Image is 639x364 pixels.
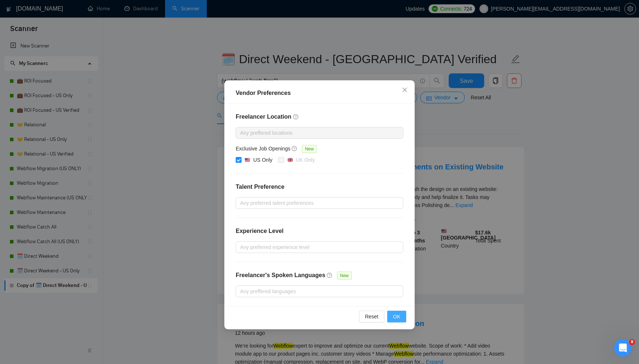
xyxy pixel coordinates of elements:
div: Vendor Preferences [236,89,403,97]
h4: Experience Level [236,227,284,235]
iframe: To enrich screen reader interactions, please activate Accessibility in Grammarly extension settings [614,339,632,357]
img: 🇬🇧 [288,157,293,162]
h4: Freelancer's Spoken Languages [236,271,325,280]
div: Did this answer your question? [9,212,138,220]
button: OK [387,311,406,322]
button: go back [5,3,19,17]
div: US Only [253,156,272,164]
span: OK [393,313,400,321]
a: Open in help center [44,243,102,249]
span: disappointed reaction [45,219,64,234]
button: Close [395,80,415,100]
button: Expand window [128,3,142,17]
button: Reset [359,311,384,322]
span: neutral face reaction [64,219,83,234]
div: UK Only [296,156,315,164]
span: question-circle [293,114,299,120]
span: 😐 [68,219,78,234]
span: question-circle [327,272,333,278]
span: New [302,145,317,153]
span: 8 [629,339,635,345]
span: New [337,272,352,280]
img: 🇺🇸 [245,157,250,162]
h5: Exclusive Job Openings [236,145,290,153]
h4: Freelancer Location [236,112,403,121]
span: 😃 [87,219,97,234]
span: Reset [365,313,378,321]
span: close [402,87,408,93]
span: smiley reaction [83,219,102,234]
h4: Talent Preference [236,183,403,191]
span: 😞 [49,219,59,234]
span: question-circle [292,146,298,152]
